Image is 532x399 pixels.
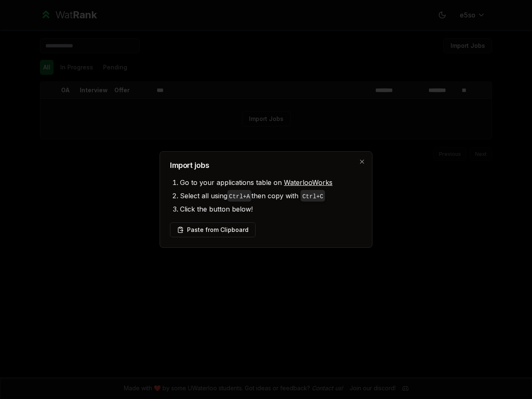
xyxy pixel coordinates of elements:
[170,222,256,237] button: Paste from Clipboard
[284,178,332,187] a: WaterlooWorks
[170,162,362,169] h2: Import jobs
[180,202,362,216] li: Click the button below!
[180,176,362,189] li: Go to your applications table on
[229,193,250,200] code: Ctrl+ A
[302,193,323,200] code: Ctrl+ C
[180,189,362,202] li: Select all using then copy with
